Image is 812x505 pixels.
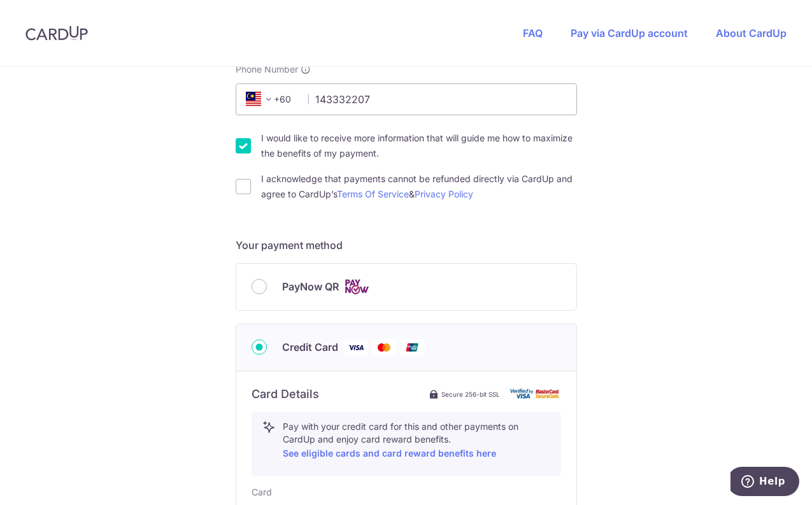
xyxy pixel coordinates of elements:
a: See eligible cards and card reward benefits here [283,448,496,459]
img: Cards logo [344,279,369,295]
label: I would like to receive more information that will guide me how to maximize the benefits of my pa... [261,131,577,161]
img: Mastercard [371,339,397,355]
span: +60 [246,92,276,107]
a: Privacy Policy [415,188,473,199]
span: Phone Number [236,63,298,76]
img: card secure [510,388,561,399]
img: CardUp [25,25,88,41]
h5: Your payment method [236,238,577,253]
img: Union Pay [399,339,425,355]
span: Secure 256-bit SSL [441,389,500,399]
a: Terms Of Service [337,188,409,199]
span: PayNow QR [282,279,339,294]
h6: Card Details [252,387,319,402]
iframe: Opens a widget where you can find more information [730,467,799,499]
span: +60 [242,92,299,107]
span: Credit Card [282,339,338,355]
img: Visa [343,339,369,355]
a: About CardUp [716,27,787,39]
label: Card [252,486,272,499]
div: PayNow QR Cards logo [252,279,561,295]
p: Pay with your credit card for this and other payments on CardUp and enjoy card reward benefits. [283,420,550,461]
label: I acknowledge that payments cannot be refunded directly via CardUp and agree to CardUp’s & [261,171,577,202]
a: FAQ [523,27,543,39]
div: Credit Card Visa Mastercard Union Pay [252,339,561,355]
a: Pay via CardUp account [571,27,688,39]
